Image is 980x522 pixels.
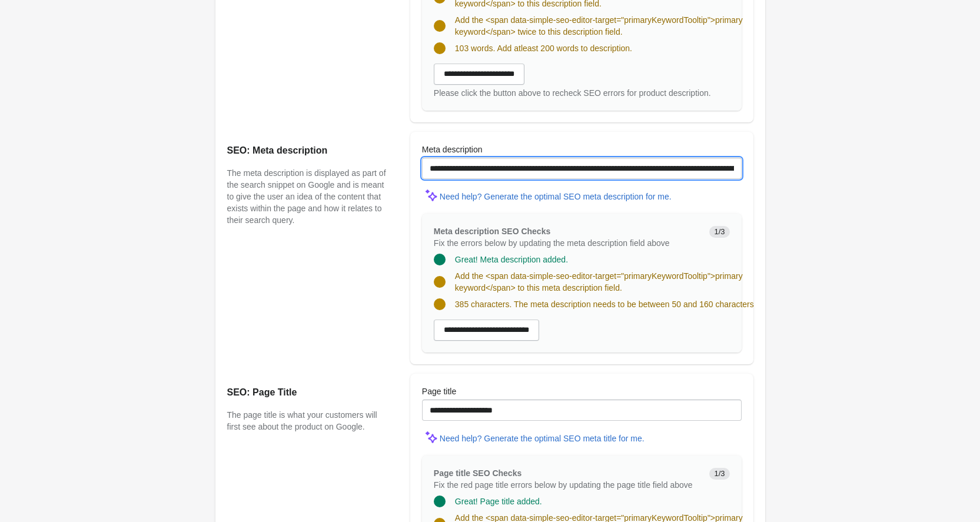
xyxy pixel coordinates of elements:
h2: SEO: Meta description [227,144,387,158]
span: Add the <span data-simple-seo-editor-target="primaryKeywordTooltip">primary keyword</span> to thi... [455,271,743,292]
p: Fix the red page title errors below by updating the page title field above [434,479,700,491]
span: 1/3 [709,468,729,480]
span: Meta description SEO Checks [434,227,550,236]
span: Great! Meta description added. [455,255,568,264]
span: Add the <span data-simple-seo-editor-target="primaryKeywordTooltip">primary keyword</span> twice ... [455,15,743,36]
button: Need help? Generate the optimal SEO meta title for me. [435,428,649,449]
div: Please click the button above to recheck SEO errors for product description. [434,87,730,99]
img: MagicMinor-0c7ff6cd6e0e39933513fd390ee66b6c2ef63129d1617a7e6fa9320d2ce6cec8.svg [422,186,440,204]
img: MagicMinor-0c7ff6cd6e0e39933513fd390ee66b6c2ef63129d1617a7e6fa9320d2ce6cec8.svg [422,428,440,445]
p: The meta description is displayed as part of the search snippet on Google and is meant to give th... [227,167,387,226]
span: 103 words. Add atleast 200 words to description. [455,44,632,53]
p: Fix the errors below by updating the meta description field above [434,237,700,249]
span: Great! Page title added. [455,497,542,506]
label: Meta description [422,144,483,155]
h2: SEO: Page Title [227,385,387,400]
span: 1/3 [709,226,729,238]
p: The page title is what your customers will first see about the product on Google. [227,409,387,433]
div: Need help? Generate the optimal SEO meta title for me. [440,434,645,443]
span: Page title SEO Checks [434,468,521,478]
label: Page title [422,385,456,397]
div: Need help? Generate the optimal SEO meta description for me. [440,192,672,201]
button: Need help? Generate the optimal SEO meta description for me. [435,186,676,207]
span: 385 characters. The meta description needs to be between 50 and 160 characters [455,300,754,309]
